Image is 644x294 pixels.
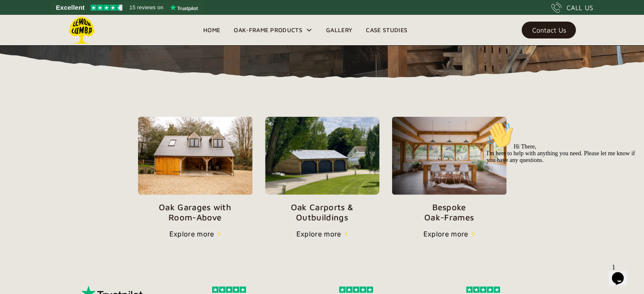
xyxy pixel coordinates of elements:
[532,27,566,33] div: Contact Us
[608,260,636,286] iframe: chat widget
[138,117,252,223] a: Oak Garages withRoom-Above
[3,3,30,30] img: :wave:
[265,117,379,223] a: Oak Carports &Outbuildings
[91,5,122,11] img: Trustpilot 4.5 stars
[392,117,506,223] a: BespokeOak-Frames
[196,24,227,36] a: Home
[423,229,475,239] a: Explore more
[466,286,500,293] img: 5 stars
[56,3,85,13] span: Excellent
[483,118,636,256] iframe: chat widget
[169,229,221,239] a: Explore more
[212,286,246,293] img: 5 stars
[227,15,319,45] div: Oak-Frame Products
[234,25,302,35] div: Oak-Frame Products
[567,3,593,13] div: CALL US
[170,4,198,11] img: Trustpilot logo
[265,202,379,223] p: Oak Carports & Outbuildings
[3,3,156,46] div: 👋Hi There,I'm here to help with anything you need. Please let me know if you have any questions.
[339,286,373,293] img: 5 stars
[169,229,214,239] div: Explore more
[423,229,468,239] div: Explore more
[130,3,163,13] span: 15 reviews on
[296,229,348,239] a: Explore more
[3,25,152,45] span: Hi There, I'm here to help with anything you need. Please let me know if you have any questions.
[138,202,252,223] p: Oak Garages with Room-Above
[51,2,204,14] a: See Lemon Lumba reviews on Trustpilot
[359,24,414,36] a: Case Studies
[319,24,359,36] a: Gallery
[296,229,341,239] div: Explore more
[522,22,576,38] a: Contact Us
[392,202,506,223] p: Bespoke Oak-Frames
[551,3,593,13] a: CALL US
